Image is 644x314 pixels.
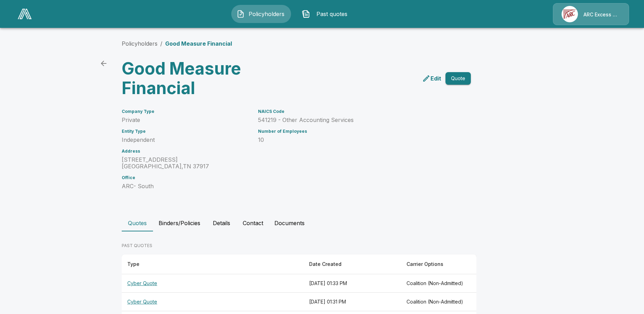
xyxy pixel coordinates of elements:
[553,3,629,25] a: Agency IconARC Excess & Surplus
[122,243,476,249] p: PAST QUOTES
[430,74,441,83] p: Edit
[122,129,250,134] h6: Entity Type
[122,254,304,274] th: Type
[122,109,250,114] h6: Company Type
[258,129,454,134] h6: Number of Employees
[122,117,250,123] p: Private
[231,5,291,23] button: Policyholders IconPolicyholders
[304,274,401,293] th: [DATE] 01:33 PM
[445,72,471,85] button: Quote
[18,9,32,19] img: AA Logo
[421,73,443,84] a: edit
[583,11,620,18] p: ARC Excess & Surplus
[258,137,454,143] p: 10
[160,39,162,48] li: /
[401,274,476,293] th: Coalition (Non-Admitted)
[122,274,304,293] th: Cyber Quote
[304,254,401,274] th: Date Created
[122,156,250,170] p: [STREET_ADDRESS] [GEOGRAPHIC_DATA] , TN 37917
[297,5,356,23] button: Past quotes IconPast quotes
[122,215,153,231] button: Quotes
[269,215,310,231] button: Documents
[153,215,206,231] button: Binders/Policies
[122,149,250,154] h6: Address
[122,40,158,47] a: Policyholders
[97,56,111,70] a: back
[401,293,476,311] th: Coalition (Non-Admitted)
[165,39,232,48] p: Good Measure Financial
[562,6,578,22] img: Agency Icon
[122,183,250,190] p: ARC- South
[258,109,454,114] h6: NAICS Code
[122,215,522,231] div: policyholder tabs
[122,175,250,180] h6: Office
[122,39,232,48] nav: breadcrumb
[122,293,304,311] th: Cyber Quote
[122,59,293,98] h3: Good Measure Financial
[237,215,269,231] button: Contact
[313,10,351,18] span: Past quotes
[248,10,286,18] span: Policyholders
[206,215,237,231] button: Details
[122,137,250,143] p: Independent
[401,254,476,274] th: Carrier Options
[236,10,245,18] img: Policyholders Icon
[302,10,310,18] img: Past quotes Icon
[258,117,454,123] p: 541219 - Other Accounting Services
[304,293,401,311] th: [DATE] 01:31 PM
